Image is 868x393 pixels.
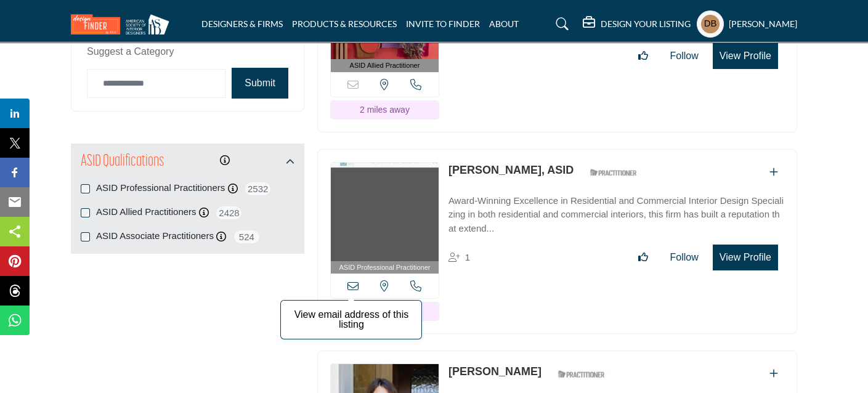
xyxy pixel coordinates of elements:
[544,14,577,34] a: Search
[662,44,707,68] button: Follow
[71,14,176,34] img: Site Logo
[232,68,288,99] button: Submit
[244,181,272,197] span: 2532
[87,69,225,98] input: Category Name
[729,18,797,30] h5: [PERSON_NAME]
[448,164,574,176] a: [PERSON_NAME], ASID
[220,153,230,168] div: Click to view information
[360,105,410,115] span: 2 miles away
[585,165,641,180] img: ASID Qualified Practitioners Badge Icon
[331,163,439,274] a: ASID Professional Practitioner
[448,187,784,236] a: Award-Winning Excellence in Residential and Commercial Interior Design Specializing in both resid...
[96,205,197,219] label: ASID Allied Practitioners
[697,10,724,38] button: Show hide supplier dropdown
[96,181,225,195] label: ASID Professional Practitioners
[81,184,90,193] input: ASID Professional Practitioners checkbox
[201,18,283,29] a: DESIGNERS & FIRMS
[233,229,261,245] span: 524
[489,18,519,29] a: ABOUT
[448,250,470,265] div: Followers
[87,46,174,57] span: Suggest a Category
[96,229,214,243] label: ASID Associate Practitioners
[448,194,784,236] p: Award-Winning Excellence in Residential and Commercial Interior Design Specializing in both resid...
[292,18,397,29] a: PRODUCTS & RESOURCES
[220,155,230,166] a: Information about
[769,167,778,177] a: Add To List
[465,252,470,262] span: 1
[350,60,420,71] span: ASID Allied Practitioner
[583,17,691,31] div: DESIGN YOUR LISTING
[662,245,707,270] button: Follow
[448,363,541,380] p: Brooke Sipe
[287,310,415,330] p: View email address of this listing
[448,162,574,179] p: Lisa Barron, ASID
[215,205,243,221] span: 2428
[553,367,609,382] img: ASID Qualified Practitioners Badge Icon
[769,368,778,379] a: Add To List
[81,232,90,241] input: ASID Associate Practitioners checkbox
[601,18,691,30] h5: DESIGN YOUR LISTING
[81,151,164,173] h2: ASID Qualifications
[406,18,480,29] a: INVITE TO FINDER
[630,44,656,68] button: Like listing
[339,262,430,273] span: ASID Professional Practitioner
[713,245,778,270] button: View Profile
[331,163,439,261] img: Lisa Barron, ASID
[81,208,90,217] input: ASID Allied Practitioners checkbox
[448,365,541,378] a: [PERSON_NAME]
[630,245,656,270] button: Like listing
[713,43,778,69] button: View Profile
